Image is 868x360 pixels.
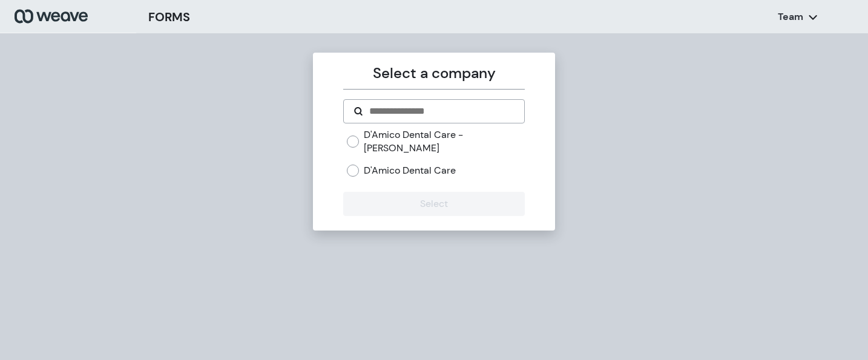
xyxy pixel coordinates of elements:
label: D'Amico Dental Care - [PERSON_NAME] [364,128,524,154]
input: Search [368,104,514,119]
p: Team [778,10,803,24]
label: D'Amico Dental Care [364,164,456,177]
h3: FORMS [148,8,190,26]
p: Select a company [343,62,524,84]
button: Select [343,192,524,216]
